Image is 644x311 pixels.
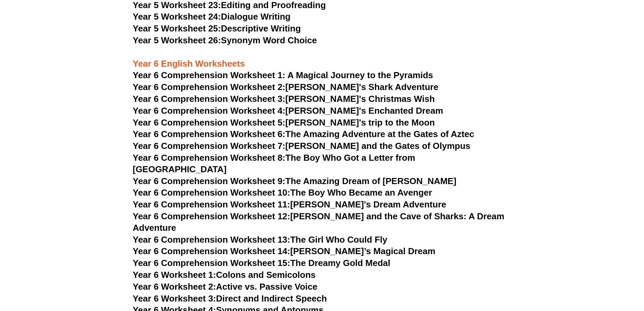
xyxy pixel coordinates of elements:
a: Year 6 Comprehension Worksheet 10:The Boy Who Became an Avenger [133,187,432,198]
span: Year 6 Comprehension Worksheet 11: [133,199,290,209]
span: Year 6 Comprehension Worksheet 3: [133,94,286,104]
span: Year 5 Worksheet 26: [133,35,221,45]
a: Year 5 Worksheet 24:Dialogue Writing [133,12,291,22]
a: Year 6 Comprehension Worksheet 15:The Dreamy Gold Medal [133,258,390,268]
a: Year 6 Worksheet 2:Active vs. Passive Voice [133,282,317,292]
a: Year 5 Worksheet 25:Descriptive Writing [133,23,301,34]
span: Year 6 Worksheet 1: [133,270,216,280]
span: Year 6 Comprehension Worksheet 14: [133,246,290,256]
span: Year 6 Comprehension Worksheet 5: [133,117,286,128]
span: Year 6 Comprehension Worksheet 15: [133,258,290,268]
span: Year 6 Worksheet 2: [133,282,216,292]
a: Year 6 Comprehension Worksheet 6:The Amazing Adventure at the Gates of Aztec [133,129,474,139]
span: Year 6 Comprehension Worksheet 6: [133,129,286,139]
a: Year 6 Comprehension Worksheet 8:The Boy Who Got a Letter from [GEOGRAPHIC_DATA] [133,153,415,174]
span: Year 6 Comprehension Worksheet 4: [133,106,286,116]
span: Year 6 Comprehension Worksheet 10: [133,187,290,198]
a: Year 6 Comprehension Worksheet 7:[PERSON_NAME] and the Gates of Olympus [133,141,471,151]
span: Year 5 Worksheet 24: [133,12,221,22]
span: Year 6 Worksheet 3: [133,293,216,304]
a: Year 6 Comprehension Worksheet 9:The Amazing Dream of [PERSON_NAME] [133,176,456,186]
h3: Year 6 English Worksheets [133,47,511,70]
span: Year 6 Comprehension Worksheet 13: [133,235,290,245]
span: Year 6 Comprehension Worksheet 9: [133,176,286,186]
a: Year 5 Worksheet 26:Synonym Word Choice [133,35,317,45]
a: Year 6 Comprehension Worksheet 11:[PERSON_NAME]'s Dream Adventure [133,199,446,209]
span: Year 6 Comprehension Worksheet 2: [133,82,286,92]
a: Year 6 Comprehension Worksheet 3:[PERSON_NAME]'s Christmas Wish [133,94,435,104]
a: Year 6 Comprehension Worksheet 1: A Magical Journey to the Pyramids [133,70,433,80]
a: Year 6 Comprehension Worksheet 13:The Girl Who Could Fly [133,235,387,245]
a: Year 6 Comprehension Worksheet 2:[PERSON_NAME]'s Shark Adventure [133,82,438,92]
span: Year 6 Comprehension Worksheet 7: [133,141,286,151]
span: Year 6 Comprehension Worksheet 8: [133,153,286,163]
a: Year 6 Comprehension Worksheet 14:[PERSON_NAME]’s Magical Dream [133,246,435,256]
a: Year 6 Worksheet 3:Direct and Indirect Speech [133,293,327,304]
span: Year 6 Comprehension Worksheet 12: [133,211,290,221]
a: Year 6 Comprehension Worksheet 5:[PERSON_NAME]'s trip to the Moon [133,117,435,128]
iframe: Chat Widget [531,235,644,311]
a: Year 6 Worksheet 1:Colons and Semicolons [133,270,316,280]
a: Year 6 Comprehension Worksheet 12:[PERSON_NAME] and the Cave of Sharks: A Dream Adventure [133,211,504,233]
span: Year 5 Worksheet 25: [133,23,221,34]
a: Year 6 Comprehension Worksheet 4:[PERSON_NAME]'s Enchanted Dream [133,106,443,116]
